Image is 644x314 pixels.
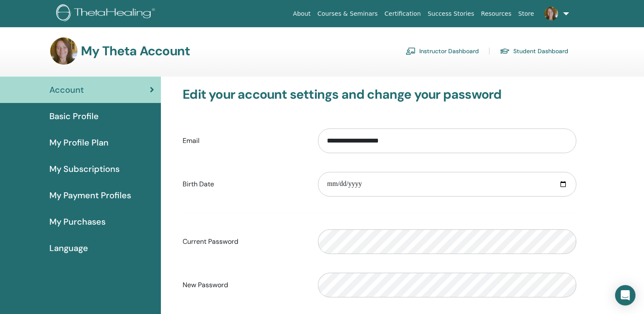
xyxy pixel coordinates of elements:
span: My Payment Profiles [49,189,131,202]
label: New Password [176,277,312,293]
a: Instructor Dashboard [406,44,479,58]
img: chalkboard-teacher.svg [406,47,416,55]
span: Language [49,242,88,254]
a: Courses & Seminars [314,6,381,22]
img: logo.png [56,4,158,23]
a: Store [515,6,538,22]
img: default.jpg [50,37,77,65]
img: default.jpg [544,7,558,20]
span: My Purchases [49,215,106,228]
a: About [289,6,314,22]
a: Certification [381,6,424,22]
a: Student Dashboard [500,44,568,58]
span: Basic Profile [49,110,99,123]
div: Open Intercom Messenger [615,285,635,305]
span: Account [49,83,84,96]
span: My Profile Plan [49,136,109,149]
label: Current Password [176,234,312,250]
h3: My Theta Account [81,43,190,59]
label: Birth Date [176,176,312,192]
img: graduation-cap.svg [500,48,510,55]
h3: Edit your account settings and change your password [183,87,576,102]
label: Email [176,133,312,149]
span: My Subscriptions [49,163,120,175]
a: Success Stories [424,6,478,22]
a: Resources [478,6,515,22]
